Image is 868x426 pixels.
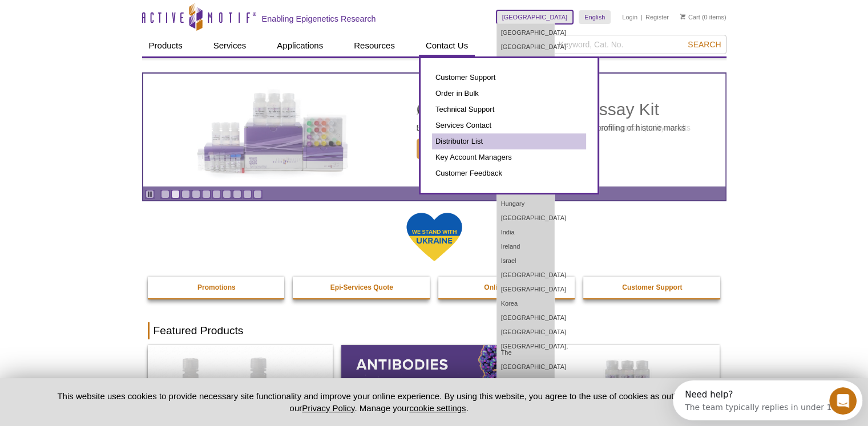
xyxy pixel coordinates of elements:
a: Go to slide 9 [243,190,252,198]
a: CUT&Tag-IT Express Assay Kit CUT&Tag-IT®Express Assay Kit Less variable and higher-throughput gen... [143,74,725,186]
span: Search [688,40,721,49]
a: Hungary [497,197,554,211]
div: The team typically replies in under 1m [12,19,167,31]
h2: Enabling Epigenetics Research [262,14,376,24]
a: Go to slide 3 [181,190,190,198]
div: Need help? [12,10,167,19]
a: Register [645,13,669,21]
a: [GEOGRAPHIC_DATA] [497,211,554,225]
img: We Stand With Ukraine [406,212,463,262]
a: [GEOGRAPHIC_DATA] [497,268,554,282]
a: Customer Support [583,277,721,298]
a: Go to slide 6 [212,190,221,198]
a: Privacy Policy [302,403,354,413]
strong: Online Events [484,283,530,291]
a: Toggle autoplay [146,190,154,198]
a: [GEOGRAPHIC_DATA] [497,360,554,374]
strong: Customer Support [622,283,682,291]
a: Distributor List [432,133,586,149]
a: Login [622,13,637,21]
iframe: Intercom live chat discovery launcher [673,380,862,420]
a: [GEOGRAPHIC_DATA], The [497,339,554,360]
li: | [641,10,643,24]
a: [GEOGRAPHIC_DATA] [497,40,554,54]
a: [GEOGRAPHIC_DATA] [497,325,554,339]
a: [GEOGRAPHIC_DATA] [497,374,554,388]
a: Korea [497,297,554,311]
p: Less variable and higher-throughput genome-wide profiling of histone marks [417,123,686,133]
a: English [579,10,611,24]
strong: Promotions [197,283,236,291]
button: cookie settings [409,403,466,413]
button: Search [684,39,724,50]
a: Technical Support [432,102,586,117]
a: Products [142,35,189,56]
a: Go to slide 2 [171,190,180,198]
a: Contact Us [419,35,475,56]
a: [GEOGRAPHIC_DATA] [497,282,554,297]
a: Go to slide 4 [192,190,200,198]
a: Go to slide 7 [223,190,231,198]
a: Key Account Managers [432,149,586,165]
a: Customer Feedback [432,165,586,181]
a: Applications [270,35,330,56]
a: About Us [492,35,541,56]
a: Go to slide 1 [161,190,169,198]
article: CUT&Tag-IT Express Assay Kit [143,74,725,186]
a: Promotions [148,277,286,298]
img: Your Cart [680,14,685,19]
a: India [497,225,554,240]
a: Go to slide 10 [253,190,262,198]
input: Keyword, Cat. No. [541,35,726,54]
a: Resources [347,35,402,56]
span: Learn More [417,139,483,159]
li: (0 items) [680,10,726,24]
a: Services [207,35,253,56]
p: This website uses cookies to provide necessary site functionality and improve your online experie... [38,390,721,414]
a: Epi-Services Quote [293,277,431,298]
a: Go to slide 8 [233,190,241,198]
a: [GEOGRAPHIC_DATA] [497,54,554,68]
strong: Epi-Services Quote [330,283,393,291]
a: Online Events [438,277,576,298]
a: Go to slide 5 [202,190,211,198]
a: Cart [680,13,700,21]
a: [GEOGRAPHIC_DATA] [497,311,554,325]
div: Open Intercom Messenger [5,5,200,36]
h2: Featured Products [148,322,721,339]
img: CUT&Tag-IT Express Assay Kit [180,67,368,193]
a: Order in Bulk [432,86,586,102]
a: [GEOGRAPHIC_DATA] [497,26,554,40]
a: [GEOGRAPHIC_DATA] [496,10,574,24]
h2: CUT&Tag-IT Express Assay Kit [417,101,686,118]
iframe: Intercom live chat [829,387,857,415]
a: Services Contact [432,117,586,133]
a: Ireland [497,240,554,254]
a: Israel [497,254,554,268]
a: Customer Support [432,70,586,86]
